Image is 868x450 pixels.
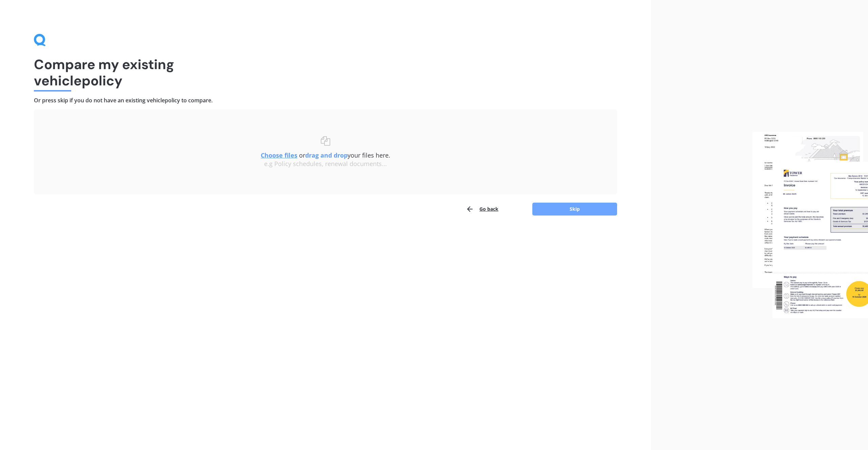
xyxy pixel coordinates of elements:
h1: Compare my existing vehicle policy [34,56,617,89]
img: files.webp [752,132,868,318]
div: e.g Policy schedules, renewal documents... [47,160,604,168]
span: or your files here. [261,151,390,159]
b: drag and drop [305,151,348,159]
h4: Or press skip if you do not have an existing vehicle policy to compare. [34,97,617,104]
button: Skip [532,203,617,216]
u: Choose files [261,151,297,159]
button: Go back [466,202,498,216]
